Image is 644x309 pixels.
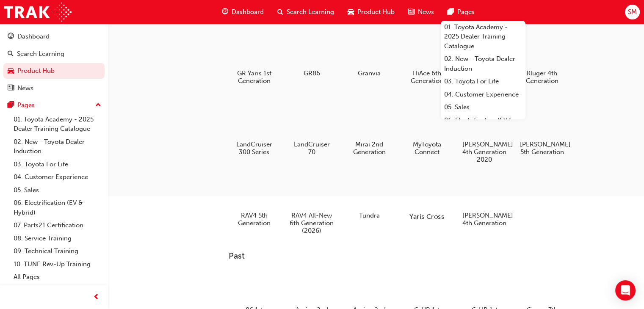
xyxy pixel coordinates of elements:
[517,102,567,159] a: [PERSON_NAME] 5th Generation
[401,102,452,159] a: MyToyota Connect
[441,114,525,136] a: 06. Electrification (EV & Hybrid)
[17,100,35,110] div: Pages
[10,158,105,171] a: 03. Toyota For Life
[10,258,105,271] a: 10. TUNE Rev-Up Training
[8,50,14,58] span: search-icon
[441,21,525,53] a: 01. Toyota Academy - 2025 Dealer Training Catalogue
[287,7,334,17] span: Search Learning
[401,31,452,88] a: HiAce 6th Generation
[232,7,264,17] span: Dashboard
[344,173,395,222] a: Tundra
[401,173,452,222] a: Yaris Cross
[418,7,434,17] span: News
[10,196,105,219] a: 06. Electrification (EV & Hybrid)
[10,135,105,158] a: 02. New - Toyota Dealer Induction
[8,102,14,109] span: pages-icon
[8,33,14,41] span: guage-icon
[441,3,481,21] a: pages-iconPages
[277,7,283,17] span: search-icon
[459,102,510,166] a: [PERSON_NAME] 4th Generation 2020
[290,69,334,77] h5: GR86
[10,245,105,258] a: 09. Technical Training
[3,63,105,79] a: Product Hub
[441,75,525,88] a: 03. Toyota For Life
[95,100,101,111] span: up-icon
[625,5,640,19] button: SM
[17,83,33,93] div: News
[615,280,636,301] div: Open Intercom Messenger
[10,171,105,184] a: 04. Customer Experience
[441,101,525,114] a: 05. Sales
[441,52,525,75] a: 02. New - Toyota Dealer Induction
[3,97,105,113] button: Pages
[628,7,637,17] span: SM
[10,184,105,197] a: 05. Sales
[290,212,334,235] h5: RAV4 All-New 6th Generation (2026)
[401,3,441,21] a: news-iconNews
[215,3,271,21] a: guage-iconDashboard
[441,88,525,101] a: 04. Customer Experience
[348,7,354,17] span: car-icon
[462,141,507,163] h5: [PERSON_NAME] 4th Generation 2020
[93,292,100,303] span: prev-icon
[3,27,105,97] button: DashboardSearch LearningProduct HubNews
[229,173,279,230] a: RAV4 5th Generation
[232,212,276,227] h5: RAV4 5th Generation
[462,212,507,227] h5: [PERSON_NAME] 4th Generation
[8,67,14,75] span: car-icon
[222,7,228,17] span: guage-icon
[10,219,105,232] a: 07. Parts21 Certification
[408,7,415,17] span: news-icon
[405,69,449,85] h5: HiAce 6th Generation
[10,232,105,245] a: 08. Service Training
[3,29,105,44] a: Dashboard
[347,141,392,156] h5: Mirai 2nd Generation
[448,7,454,17] span: pages-icon
[232,69,276,85] h5: GR Yaris 1st Generation
[344,31,395,80] a: Granvia
[520,69,564,85] h5: Kluger 4th Generation
[229,251,630,261] h3: Past
[3,80,105,96] a: News
[347,69,392,77] h5: Granvia
[10,270,105,284] a: All Pages
[232,141,276,156] h5: LandCruiser 300 Series
[341,3,401,21] a: car-iconProduct Hub
[17,49,64,59] div: Search Learning
[405,141,449,156] h5: MyToyota Connect
[517,31,567,88] a: Kluger 4th Generation
[4,3,72,22] img: Trak
[17,32,50,41] div: Dashboard
[459,173,510,230] a: [PERSON_NAME] 4th Generation
[229,31,279,88] a: GR Yaris 1st Generation
[286,102,337,159] a: LandCruiser 70
[3,46,105,62] a: Search Learning
[290,141,334,156] h5: LandCruiser 70
[404,212,451,221] h5: Yaris Cross
[8,85,14,92] span: news-icon
[286,173,337,237] a: RAV4 All-New 6th Generation (2026)
[357,7,395,17] span: Product Hub
[271,3,341,21] a: search-iconSearch Learning
[286,31,337,80] a: GR86
[457,7,475,17] span: Pages
[229,102,279,159] a: LandCruiser 300 Series
[347,212,392,219] h5: Tundra
[10,113,105,135] a: 01. Toyota Academy - 2025 Dealer Training Catalogue
[344,102,395,159] a: Mirai 2nd Generation
[520,141,564,156] h5: [PERSON_NAME] 5th Generation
